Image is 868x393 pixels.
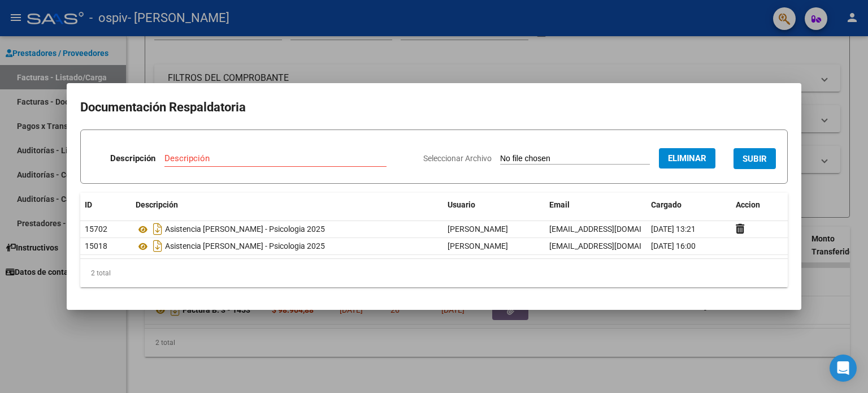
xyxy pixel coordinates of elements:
span: SUBIR [743,154,767,164]
div: Asistencia [PERSON_NAME] - Psicologia 2025 [136,237,439,255]
div: 2 total [80,259,788,287]
span: Seleccionar Archivo [423,154,492,163]
div: Open Intercom Messenger [830,355,857,382]
i: Descargar documento [150,220,165,238]
h2: Documentación Respaldatoria [80,97,788,118]
datatable-header-cell: ID [80,193,131,217]
i: Descargar documento [150,237,165,255]
span: 15018 [85,241,107,251]
span: [PERSON_NAME] [448,224,508,234]
span: Email [549,200,570,209]
span: [EMAIL_ADDRESS][DOMAIN_NAME] [549,241,675,251]
span: 15702 [85,224,107,234]
span: ID [85,200,92,209]
span: [EMAIL_ADDRESS][DOMAIN_NAME] [549,224,675,234]
datatable-header-cell: Descripción [131,193,443,217]
button: Eliminar [659,148,715,169]
datatable-header-cell: Email [545,193,646,217]
p: Descripción [110,152,155,165]
span: [DATE] 16:00 [651,241,696,251]
datatable-header-cell: Cargado [646,193,731,217]
span: Accion [736,200,760,209]
span: Cargado [651,200,682,209]
span: [DATE] 13:21 [651,224,696,234]
span: Usuario [448,200,475,209]
span: Descripción [136,200,178,209]
button: SUBIR [734,148,776,169]
datatable-header-cell: Usuario [443,193,545,217]
div: Asistencia [PERSON_NAME] - Psicologia 2025 [136,220,439,238]
span: [PERSON_NAME] [448,241,508,251]
span: Eliminar [668,153,706,163]
datatable-header-cell: Accion [731,193,788,217]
